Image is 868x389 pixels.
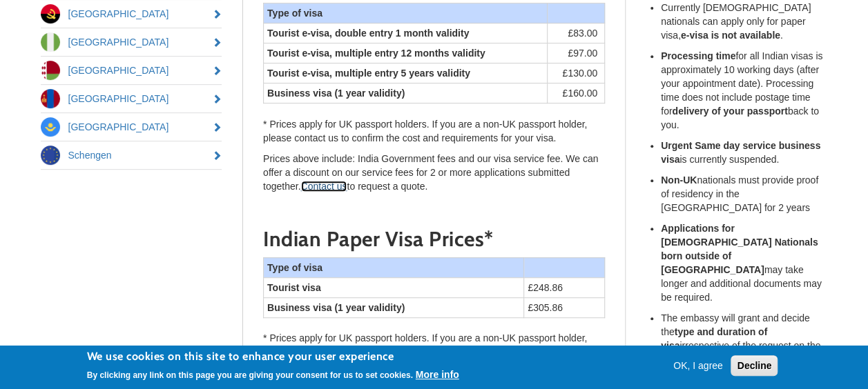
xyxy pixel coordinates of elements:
td: £83.00 [548,23,605,43]
a: [GEOGRAPHIC_DATA] [41,57,222,84]
li: may take longer and additional documents may be required. [661,221,828,304]
td: £160.00 [548,83,605,103]
strong: delivery of your passport [672,106,787,117]
li: nationals must provide proof of residency in the [GEOGRAPHIC_DATA] for 2 years [661,173,828,215]
strong: Processing time [661,50,735,61]
li: The embassy will grant and decide the irrespective of the request on the application form. [661,311,828,366]
strong: Non-UK [661,174,697,186]
a: [GEOGRAPHIC_DATA] [41,85,222,112]
a: [GEOGRAPHIC_DATA] [41,113,222,141]
strong: Urgent Same day service business visa [661,140,820,165]
strong: type and duration of visa [661,326,767,351]
li: Currently [DEMOGRAPHIC_DATA] nationals can apply only for paper visa, . [661,1,828,42]
a: Schengen [41,141,222,169]
th: Type of visa [264,3,548,23]
strong: Tourist e-visa, multiple entry 5 years validity [267,68,470,79]
p: By clicking any link on this page you are giving your consent for us to set cookies. [87,370,413,380]
td: £305.86 [524,297,605,317]
strong: Tourist e-visa, multiple entry 12 months validity [267,48,485,59]
strong: Business visa (1 year validity) [267,302,405,313]
button: More info [416,368,459,381]
strong: Business visa (1 year validity) [267,88,405,99]
a: [GEOGRAPHIC_DATA] [41,28,222,56]
strong: Tourist visa [267,282,321,293]
p: * Prices apply for UK passport holders. If you are a non-UK passport holder, please contact us to... [263,331,605,359]
h2: We use cookies on this site to enhance your user experience [87,349,459,364]
h2: Indian Paper Visa Prices* [263,228,605,250]
a: Contact us [301,181,347,192]
strong: Applications for [DEMOGRAPHIC_DATA] Nationals born outside of [GEOGRAPHIC_DATA] [661,223,818,275]
button: Decline [731,355,778,376]
strong: Tourist e-visa, double entry 1 month validity [267,28,469,39]
p: * Prices apply for UK passport holders. If you are a non-UK passport holder, please contact us to... [263,117,605,145]
td: £248.86 [524,277,605,297]
th: Type of visa [264,257,524,277]
button: OK, I agree [668,359,729,372]
td: £130.00 [548,63,605,83]
strong: e-visa is not available [681,30,780,41]
td: £97.00 [548,43,605,63]
li: for all Indian visas is approximately 10 working days (after your appointment date). Processing t... [661,49,828,132]
p: Prices above include: India Government fees and our visa service fee. We can offer a discount on ... [263,152,605,193]
li: is currently suspended. [661,139,828,166]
